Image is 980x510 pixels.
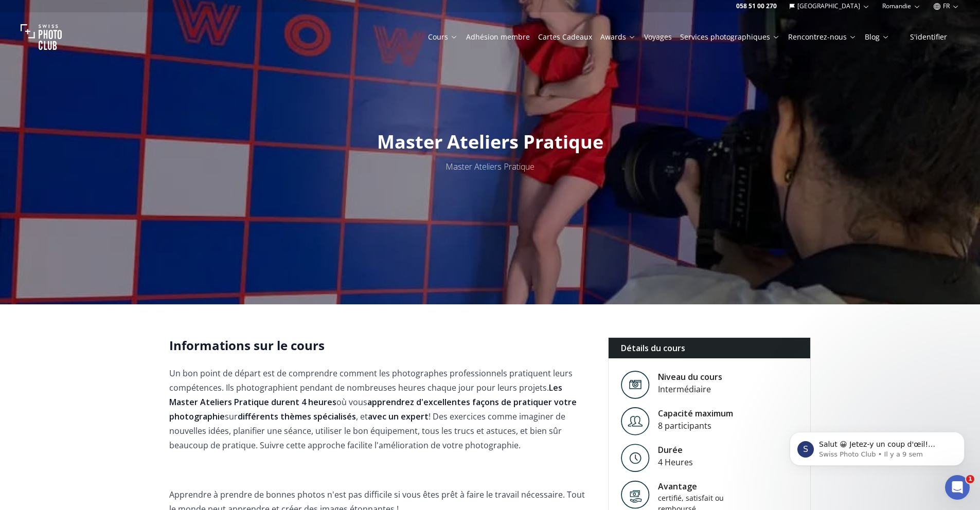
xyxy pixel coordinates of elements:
[609,338,811,358] div: Détails du cours
[377,129,603,154] span: Master Ateliers Pratique
[368,411,429,422] strong: avec un expert
[596,30,640,44] button: Awards
[966,475,974,483] span: 1
[600,32,636,42] a: Awards
[676,30,784,44] button: Services photographiques
[658,407,733,420] div: Capacité maximum
[658,456,693,468] div: 4 Heures
[621,407,650,435] img: Level
[680,32,780,42] a: Services photographiques
[640,30,676,44] button: Voyages
[169,396,577,422] strong: apprendrez d'excellentes façons de pratiquer votre photographie
[658,383,722,395] div: Intermédiaire
[446,161,534,172] span: Master Ateliers Pratique
[462,30,534,44] button: Adhésion membre
[424,30,462,44] button: Cours
[788,32,857,42] a: Rencontrez-nous
[898,30,959,44] button: S'identifier
[774,410,980,482] iframe: Intercom notifications message
[658,420,733,432] div: 8 participants
[621,444,650,472] img: Level
[621,371,650,399] img: Level
[644,32,672,42] a: Voyages
[169,366,592,452] p: Un bon point de départ est de comprendre comment les photographes professionnels pratiquent leurs...
[169,337,592,354] h2: Informations sur le cours
[621,480,650,509] img: Avantage
[945,475,970,500] iframe: Intercom live chat
[428,32,458,42] a: Cours
[238,411,356,422] strong: différents thèmes spécialisés
[538,32,592,42] a: Cartes Cadeaux
[736,2,777,10] a: 058 51 00 270
[658,444,693,456] div: Durée
[534,30,596,44] button: Cartes Cadeaux
[658,480,745,493] div: Avantage
[658,371,722,383] div: Niveau du cours
[865,32,889,42] a: Blog
[466,32,530,42] a: Adhésion membre
[21,16,62,58] img: Swiss photo club
[861,30,894,44] button: Blog
[784,30,861,44] button: Rencontrez-nous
